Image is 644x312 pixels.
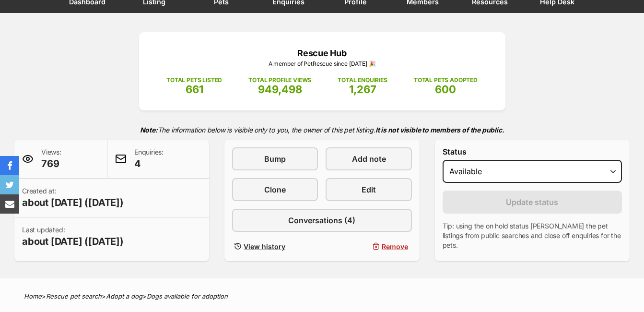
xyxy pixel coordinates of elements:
[443,191,622,214] button: Update status
[186,83,203,96] span: 661
[443,147,622,156] label: Status
[382,241,408,252] span: Remove
[443,221,622,250] p: Tip: using the on hold status [PERSON_NAME] the pet listings from public searches and close off e...
[232,209,411,232] a: Conversations (4)
[232,240,318,253] a: View history
[232,178,318,201] a: Clone
[41,147,61,170] p: Views:
[244,241,285,252] span: View history
[106,292,142,300] a: Adopt a dog
[22,196,124,209] span: about [DATE] ([DATE])
[24,292,42,300] a: Home
[258,83,302,96] span: 949,498
[349,83,376,96] span: 1,267
[232,147,318,170] a: Bump
[22,186,124,209] p: Created at:
[153,47,491,60] p: Rescue Hub
[326,147,411,170] a: Add note
[248,76,311,84] p: TOTAL PROFILE VIEWS
[134,157,164,170] span: 4
[414,76,478,84] p: TOTAL PETS ADOPTED
[41,157,61,170] span: 769
[153,60,491,68] p: A member of PetRescue since [DATE] 🎉
[264,153,286,165] span: Bump
[375,126,504,134] strong: It is not visible to members of the public.
[22,225,124,248] p: Last updated:
[134,147,164,170] p: Enquiries:
[362,184,376,195] span: Edit
[338,76,387,84] p: TOTAL ENQUIRIES
[288,215,355,226] span: Conversations (4)
[326,240,411,253] button: Remove
[506,196,558,208] span: Update status
[435,83,456,96] span: 600
[166,76,222,84] p: TOTAL PETS LISTED
[14,120,630,140] p: The information below is visible only to you, the owner of this pet listing.
[264,184,286,195] span: Clone
[46,292,102,300] a: Rescue pet search
[352,153,386,165] span: Add note
[326,178,411,201] a: Edit
[140,126,158,134] strong: Note:
[22,235,124,248] span: about [DATE] ([DATE])
[147,292,228,300] a: Dogs available for adoption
